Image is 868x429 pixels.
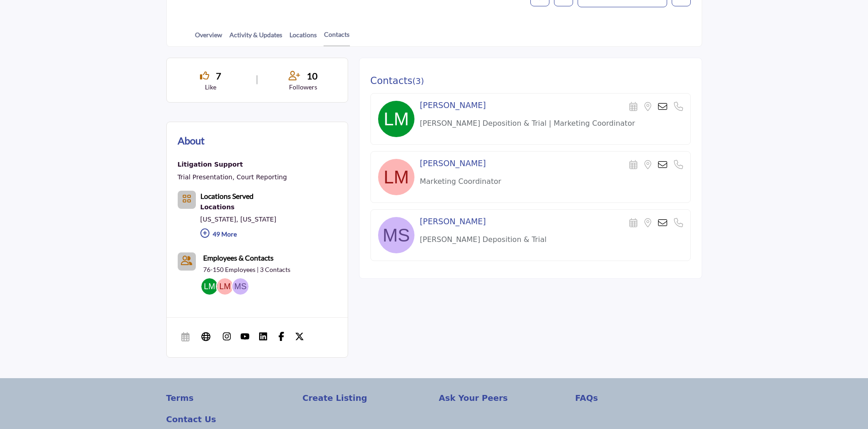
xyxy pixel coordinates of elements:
[232,278,249,295] img: Mikaylla S.
[420,217,486,227] h4: [PERSON_NAME]
[270,83,337,92] p: Followers
[178,133,205,148] h2: About
[217,278,233,295] img: Logan M.
[420,101,486,110] h4: [PERSON_NAME]
[178,173,234,181] a: Trial Presentation,
[216,69,221,83] span: 7
[240,216,276,223] a: [US_STATE]
[178,159,287,171] div: Services to assist during litigation process
[178,159,287,171] a: Litigation Support
[178,83,244,92] p: Like
[240,332,249,341] img: YouTube
[420,176,683,187] p: Marketing Coordinator
[259,332,268,341] img: LinkedIn
[200,216,239,223] a: [US_STATE],
[200,192,254,200] b: Locations Served
[378,217,414,253] img: image
[370,75,424,87] h3: Contacts
[303,392,429,404] a: Create Listing
[289,30,317,46] a: Locations
[420,159,486,168] h4: [PERSON_NAME]
[236,173,287,181] a: Court Reporting
[229,30,283,46] a: Activity & Updates
[307,69,318,83] span: 10
[203,252,274,263] a: Employees & Contacts
[178,191,196,209] button: Category Icon
[178,252,196,271] button: Contact-Employee Icon
[200,202,277,213] a: Locations
[420,234,683,245] p: [PERSON_NAME] Deposition & Trial
[200,226,277,245] p: 49 More
[200,193,254,200] a: Locations Served
[378,159,414,195] img: image
[178,252,196,271] a: Link of redirect to contact page
[412,76,424,86] span: ( )
[166,392,293,404] a: Terms
[295,332,304,341] img: X
[203,265,290,274] a: 76-150 Employees | 3 Contacts
[203,253,274,262] b: Employees & Contacts
[195,30,223,46] a: Overview
[166,413,293,425] a: Contact Us
[439,392,566,404] a: Ask Your Peers
[324,30,350,46] a: Contacts
[201,278,218,295] img: Logan M.
[222,332,231,341] img: Instagram
[277,332,286,341] img: Facebook
[415,76,420,86] span: 3
[420,118,683,129] p: [PERSON_NAME] Deposition & Trial | Marketing Coordinator
[575,392,702,404] a: FAQs
[378,101,414,137] img: image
